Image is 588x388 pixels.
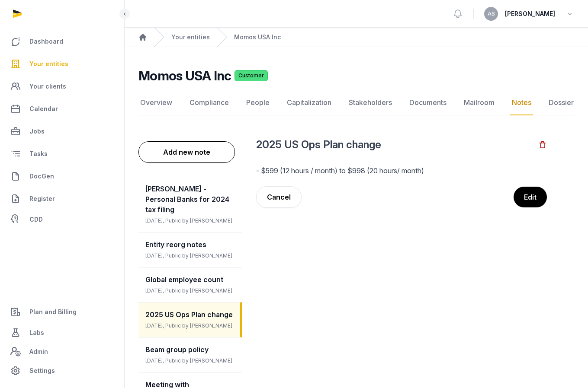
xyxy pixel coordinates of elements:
[29,104,58,114] span: Calendar
[505,9,555,19] span: [PERSON_NAME]
[256,165,547,176] p: - $599 (12 hours / month) to $998 (20 hours/ month)
[138,141,235,163] button: Add new note
[7,31,117,52] a: Dashboard
[29,171,54,181] span: DocGen
[138,90,174,115] a: Overview
[510,90,533,115] a: Notes
[171,33,210,41] a: Your entities
[145,287,232,294] span: [DATE], Public by [PERSON_NAME]
[188,90,231,115] a: Compliance
[29,328,44,338] span: Labs
[514,187,547,207] button: Edit
[145,240,206,249] span: Entity reorg notes
[138,90,574,115] nav: Tabs
[7,76,117,97] a: Your clients
[7,121,117,142] a: Jobs
[125,28,588,47] nav: Breadcrumb
[29,214,43,225] span: CDD
[7,322,117,343] a: Labs
[145,357,232,364] span: [DATE], Public by [PERSON_NAME]
[29,347,48,357] span: Admin
[547,90,575,115] a: Dossier
[347,90,394,115] a: Stakeholders
[145,345,209,354] span: Beam group policy
[29,59,68,69] span: Your entities
[235,70,268,81] span: Customer
[285,90,333,115] a: Capitalization
[462,90,496,115] a: Mailroom
[145,252,232,259] span: [DATE], Public by [PERSON_NAME]
[7,302,117,322] a: Plan and Billing
[29,126,45,137] span: Jobs
[145,322,232,329] span: [DATE], Public by [PERSON_NAME]
[488,11,495,16] span: AS
[7,166,117,187] a: DocGen
[138,68,231,83] h2: Momos USA Inc
[29,307,77,317] span: Plan and Billing
[7,143,117,164] a: Tasks
[145,275,223,284] span: Global employee count
[256,186,302,208] button: Cancel
[29,149,48,159] span: Tasks
[234,33,281,41] a: Momos USA Inc
[7,211,117,228] a: CDD
[7,188,117,209] a: Register
[7,99,117,119] a: Calendar
[29,81,66,92] span: Your clients
[7,343,117,360] a: Admin
[408,90,448,115] a: Documents
[256,138,538,152] h2: 2025 US Ops Plan change
[29,36,63,47] span: Dashboard
[145,217,232,224] span: [DATE], Public by [PERSON_NAME]
[29,366,55,376] span: Settings
[484,7,498,21] button: AS
[29,194,55,204] span: Register
[244,90,271,115] a: People
[145,184,229,214] span: [PERSON_NAME] - Personal Banks for 2024 tax filing
[145,310,233,319] span: 2025 US Ops Plan change
[7,54,117,74] a: Your entities
[7,360,117,381] a: Settings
